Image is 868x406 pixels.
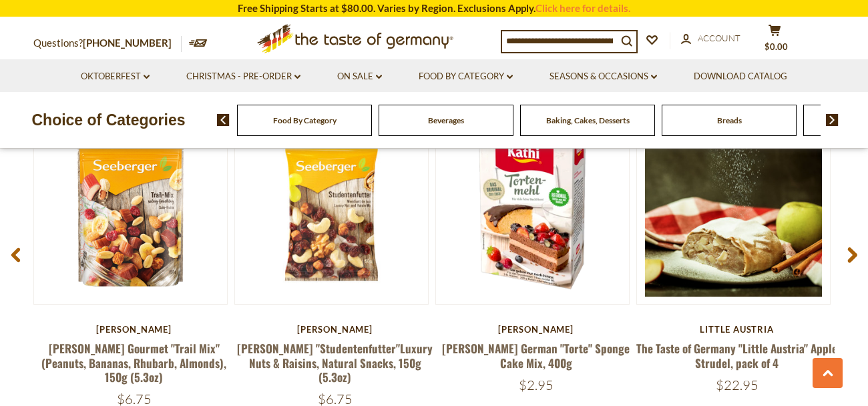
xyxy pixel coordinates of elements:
img: Seeberger Gourmet "Trail Mix" (Peanuts, Bananas, Rhubarb, Almonds), 150g (5.3oz) [34,111,227,304]
a: [PHONE_NUMBER] [83,37,172,49]
img: The Taste of Germany "Little Austria" Apple Strudel, pack of 4 [637,111,830,304]
div: [PERSON_NAME] [435,324,636,335]
a: Beverages [428,115,464,125]
a: Baking, Cakes, Desserts [546,115,630,125]
a: Oktoberfest [81,69,150,84]
img: next arrow [826,114,839,126]
span: $0.00 [765,41,788,52]
img: Kathi German "Torte" Sponge Cake Mix, 400g [436,111,629,304]
div: [PERSON_NAME] [234,324,435,335]
div: [PERSON_NAME] [33,324,234,335]
span: Account [698,33,740,43]
a: Download Catalog [694,69,787,84]
a: Breads [717,115,742,125]
a: Food By Category [273,115,337,125]
img: previous arrow [217,114,230,126]
a: Christmas - PRE-ORDER [186,69,300,84]
a: Account [681,31,740,46]
a: [PERSON_NAME] Gourmet "Trail Mix" (Peanuts, Bananas, Rhubarb, Almonds), 150g (5.3oz) [41,340,226,385]
span: $2.95 [519,377,554,393]
a: Seasons & Occasions [550,69,657,84]
p: Questions? [33,35,182,52]
img: Seeberger Studentenfutter Nuts & Raisins [235,111,428,304]
div: little austria [636,324,837,335]
a: The Taste of Germany "Little Austria" Apple Strudel, pack of 4 [636,340,837,371]
a: On Sale [337,69,382,84]
a: [PERSON_NAME] "Studentenfutter"Luxury Nuts & Raisins, Natural Snacks, 150g (5.3oz) [237,340,433,385]
a: Click here for details. [535,2,630,14]
button: $0.00 [754,24,795,57]
span: $22.95 [716,377,758,393]
a: [PERSON_NAME] German "Torte" Sponge Cake Mix, 400g [442,340,630,371]
a: Food By Category [419,69,513,84]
